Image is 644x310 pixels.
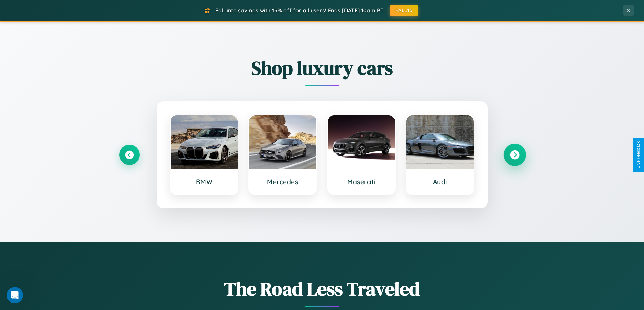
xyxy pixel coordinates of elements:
[413,178,467,186] h3: Audi
[177,178,231,186] h3: BMW
[636,141,641,169] div: Give Feedback
[215,7,385,14] span: Fall into savings with 15% off for all users! Ends [DATE] 10am PT.
[119,276,525,302] h1: The Road Less Traveled
[256,178,310,186] h3: Mercedes
[335,178,388,186] h3: Maserati
[7,287,23,303] iframe: Intercom live chat
[390,5,418,16] button: FALL15
[119,55,525,81] h2: Shop luxury cars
